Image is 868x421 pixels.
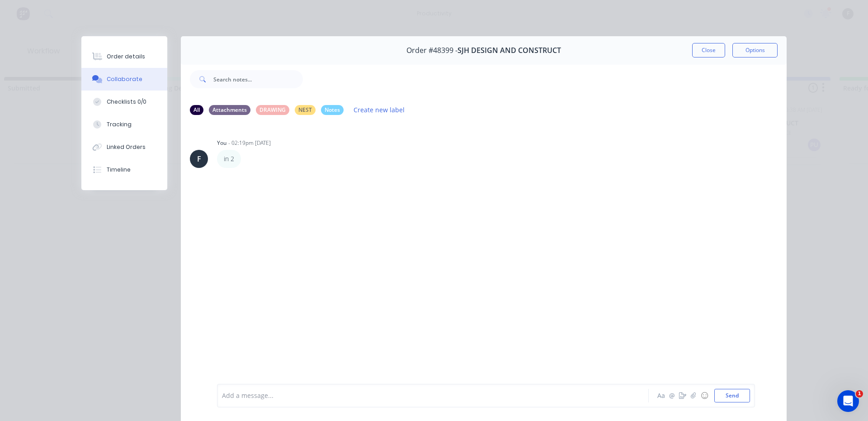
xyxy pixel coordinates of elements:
span: SJH DESIGN AND CONSTRUCT [458,46,561,55]
button: Linked Orders [81,136,167,158]
div: Attachments [209,105,250,115]
button: Collaborate [81,68,167,91]
div: Linked Orders [107,143,146,151]
button: ☺ [699,390,710,401]
div: Timeline [107,166,131,174]
span: Order #48399 - [406,46,458,55]
div: Notes [321,105,344,115]
p: in 2 [224,154,234,163]
button: Order details [81,45,167,68]
div: NEST [295,105,316,115]
button: Create new label [349,104,410,116]
div: All [190,105,203,115]
button: Timeline [81,158,167,181]
div: Tracking [107,120,132,129]
button: @ [666,390,677,401]
div: Order details [107,53,145,61]
div: DRAWING [256,105,289,115]
input: Search notes... [213,70,303,88]
button: Checklists 0/0 [81,91,167,113]
iframe: Intercom live chat [837,390,859,412]
button: Tracking [81,113,167,136]
div: - 02:19pm [DATE] [228,139,271,147]
div: Checklists 0/0 [107,98,146,106]
button: Send [714,389,750,402]
button: Aa [656,390,666,401]
span: 1 [856,390,863,397]
button: Close [692,43,725,57]
div: F [197,153,201,164]
button: Options [732,43,778,57]
div: Collaborate [107,75,142,83]
div: You [217,139,226,147]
